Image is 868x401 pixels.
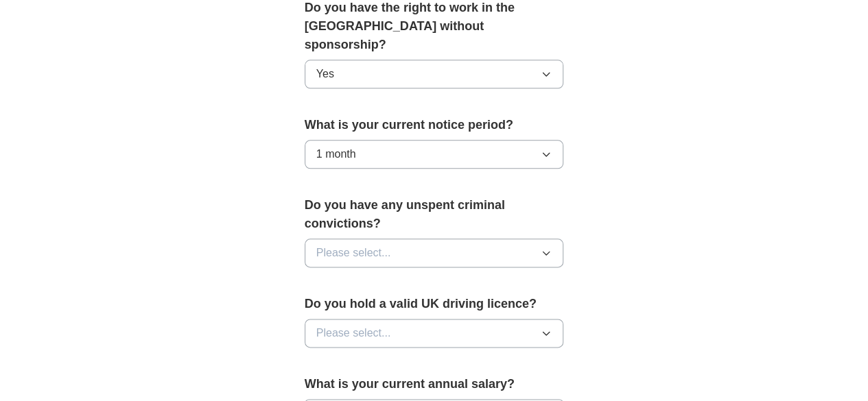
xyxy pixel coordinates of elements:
label: What is your current notice period? [305,116,564,134]
span: 1 month [316,146,356,162]
button: Please select... [305,319,564,348]
span: Please select... [316,245,391,261]
span: Yes [316,66,334,82]
span: Please select... [316,325,391,341]
label: What is your current annual salary? [305,375,564,393]
label: Do you have any unspent criminal convictions? [305,196,564,233]
button: Yes [305,60,564,88]
label: Do you hold a valid UK driving licence? [305,295,564,313]
button: 1 month [305,140,564,169]
button: Please select... [305,239,564,267]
